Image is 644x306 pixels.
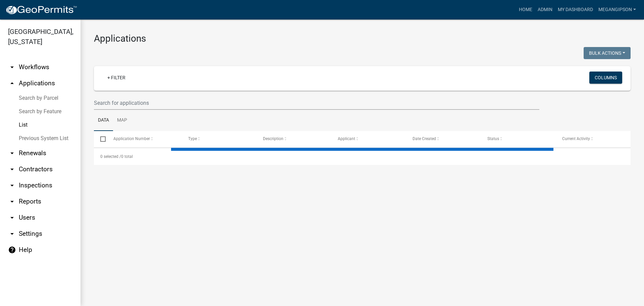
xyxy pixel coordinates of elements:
span: Applicant [338,136,355,141]
span: Current Activity [562,136,590,141]
button: Bulk Actions [584,47,631,59]
i: arrow_drop_down [8,230,16,238]
a: megangipson [596,3,639,16]
datatable-header-cell: Application Number [107,131,181,147]
datatable-header-cell: Status [481,131,556,147]
datatable-header-cell: Applicant [331,131,406,147]
datatable-header-cell: Current Activity [556,131,631,147]
h3: Applications [94,33,631,44]
div: 0 total [94,148,631,165]
i: arrow_drop_down [8,214,16,222]
span: 0 selected / [100,154,121,159]
datatable-header-cell: Date Created [406,131,481,147]
input: Search for applications [94,96,539,110]
span: Status [487,136,499,141]
span: Application Number [113,136,150,141]
i: arrow_drop_down [8,165,16,173]
a: Admin [535,3,555,16]
datatable-header-cell: Description [257,131,331,147]
i: arrow_drop_down [8,181,16,189]
datatable-header-cell: Type [181,131,256,147]
i: help [8,246,16,254]
i: arrow_drop_down [8,198,16,206]
datatable-header-cell: Select [94,131,107,147]
span: Type [188,136,197,141]
i: arrow_drop_up [8,79,16,87]
button: Columns [589,72,622,84]
i: arrow_drop_down [8,63,16,71]
a: Data [94,110,113,131]
span: Description [263,136,283,141]
a: My Dashboard [555,3,596,16]
a: Home [516,3,535,16]
a: + Filter [102,72,131,84]
i: arrow_drop_down [8,149,16,157]
a: Map [113,110,131,131]
span: Date Created [413,136,436,141]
